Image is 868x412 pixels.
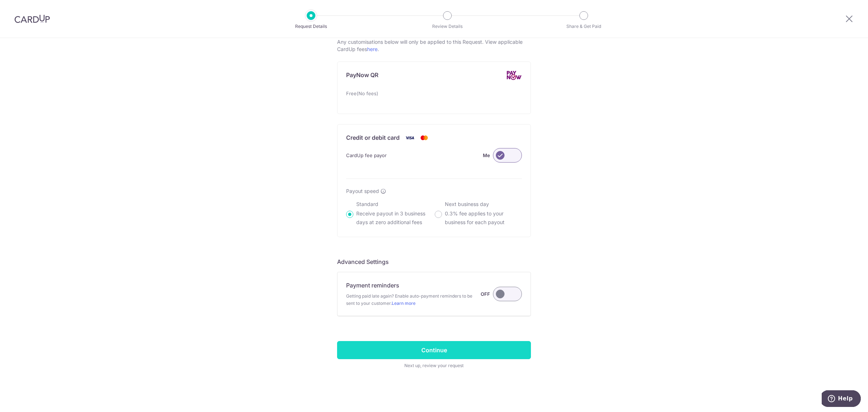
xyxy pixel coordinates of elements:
[822,390,861,408] iframe: Opens a widget where you can find more information
[483,151,490,160] label: Me
[337,258,389,265] span: translation missing: en.company.payment_requests.form.header.labels.advanced_settings
[356,201,433,208] p: Standard
[392,300,416,306] a: Learn more
[16,5,31,12] span: Help
[346,281,399,290] p: Payment reminders
[356,209,433,227] p: Receive payout in 3 business days at zero additional fees
[337,362,531,369] span: Next up, review your request
[346,133,400,142] p: Credit or debit card
[557,23,610,30] p: Share & Get Paid
[445,209,522,227] p: 0.3% fee applies to your business for each payout
[417,133,431,142] img: Mastercard
[346,151,387,160] span: CardUp fee payor
[337,38,531,53] p: Any customisations below will only be applied to this Request. View applicable CardUp fees .
[421,23,474,30] p: Review Details
[337,341,531,359] input: Continue
[284,23,338,30] p: Request Details
[346,281,522,307] div: Payment reminders Getting paid late again? Enable auto-payment reminders to be sent to your custo...
[346,188,522,195] div: Payout speed
[346,89,378,98] span: Free(No fees)
[367,46,378,52] a: here
[346,293,481,307] span: Getting paid late again? Enable auto-payment reminders to be sent to your customer.
[346,71,378,80] p: PayNow QR
[403,133,417,142] img: Visa
[506,71,522,80] img: PayNow
[14,14,50,23] img: CardUp
[481,290,490,298] label: OFF
[445,201,522,208] p: Next business day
